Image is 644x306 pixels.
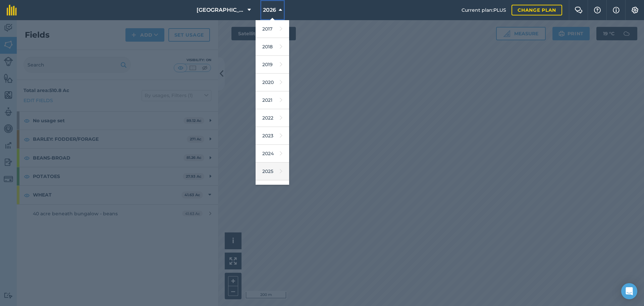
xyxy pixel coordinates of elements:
[512,5,562,15] a: Change plan
[575,7,583,13] img: Two speech bubbles overlapping with the left bubble in the forefront
[256,109,289,127] a: 2022
[256,20,289,38] a: 2017
[631,7,639,13] img: A cog icon
[256,91,289,109] a: 2021
[256,180,289,198] a: 2026
[593,7,601,13] img: A question mark icon
[621,283,637,299] div: Open Intercom Messenger
[256,56,289,74] a: 2019
[197,6,245,14] span: [GEOGRAPHIC_DATA]
[256,38,289,56] a: 2018
[462,6,506,14] span: Current plan : PLUS
[256,127,289,145] a: 2023
[256,145,289,163] a: 2024
[613,6,620,14] img: svg+xml;base64,PHN2ZyB4bWxucz0iaHR0cDovL3d3dy53My5vcmcvMjAwMC9zdmciIHdpZHRoPSIxNyIgaGVpZ2h0PSIxNy...
[263,6,276,14] span: 2026
[7,5,17,15] img: fieldmargin Logo
[256,74,289,91] a: 2020
[256,163,289,180] a: 2025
